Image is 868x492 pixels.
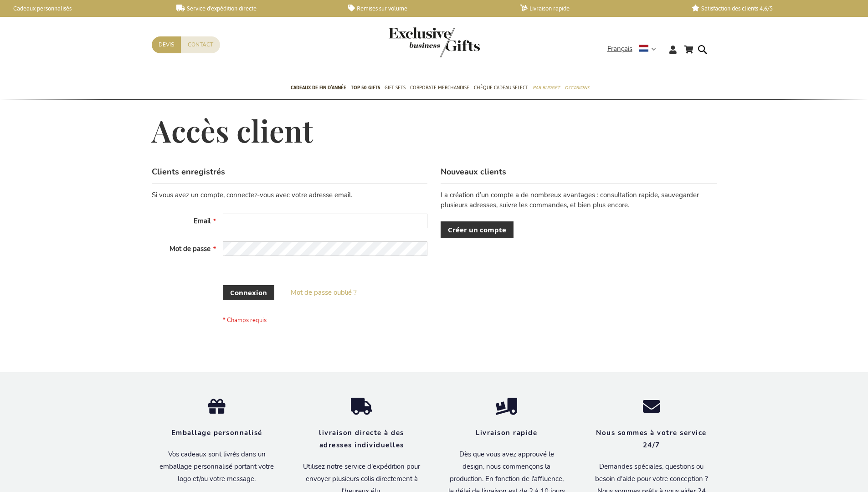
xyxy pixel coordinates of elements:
strong: Emballage personnalisé [171,428,262,437]
strong: Nouveaux clients [441,166,506,177]
a: Cadeaux personnalisés [5,5,162,12]
span: Accès client [152,111,313,150]
span: TOP 50 Gifts [351,83,380,92]
span: Mot de passe oublié ? [291,288,357,297]
a: Mot de passe oublié ? [291,288,357,297]
a: Satisfaction des clients 4,6/5 [692,5,849,12]
p: Vos cadeaux sont livrés dans un emballage personnalisé portant votre logo et/ou votre message. [158,448,276,485]
a: Chèque Cadeau Select [474,77,528,100]
button: Connexion [223,285,274,300]
a: Devis [152,36,181,53]
strong: Clients enregistrés [152,166,225,177]
span: Français [607,44,632,54]
span: Corporate Merchandise [410,83,469,92]
span: Par budget [533,83,560,92]
div: Si vous avez un compte, connectez-vous avec votre adresse email. [152,190,427,200]
span: Email [194,216,211,225]
input: Email [223,214,427,228]
a: Cadeaux de fin d’année [291,77,346,100]
span: Chèque Cadeau Select [474,83,528,92]
span: Gift Sets [385,83,406,92]
a: Corporate Merchandise [410,77,469,100]
a: Gift Sets [385,77,406,100]
img: Exclusive Business gifts logo [389,27,480,57]
a: store logo [389,27,434,57]
span: Créer un compte [448,225,506,235]
strong: Livraison rapide [476,428,537,437]
a: Créer un compte [441,221,514,238]
a: Par budget [533,77,560,100]
strong: Nous sommes à votre service 24/7 [596,428,707,450]
a: Service d'expédition directe [176,5,334,12]
a: Contact [181,36,220,53]
a: Remises sur volume [348,5,505,12]
span: Connexion [230,288,267,297]
p: La création d’un compte a de nombreux avantages : consultation rapide, sauvegarder plusieurs adre... [441,190,716,210]
strong: livraison directe à des adresses individuelles [319,428,404,450]
span: Mot de passe [169,244,211,253]
span: Occasions [565,83,589,92]
span: Cadeaux de fin d’année [291,83,346,92]
a: Livraison rapide [520,5,677,12]
a: TOP 50 Gifts [351,77,380,100]
a: Occasions [565,77,589,100]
